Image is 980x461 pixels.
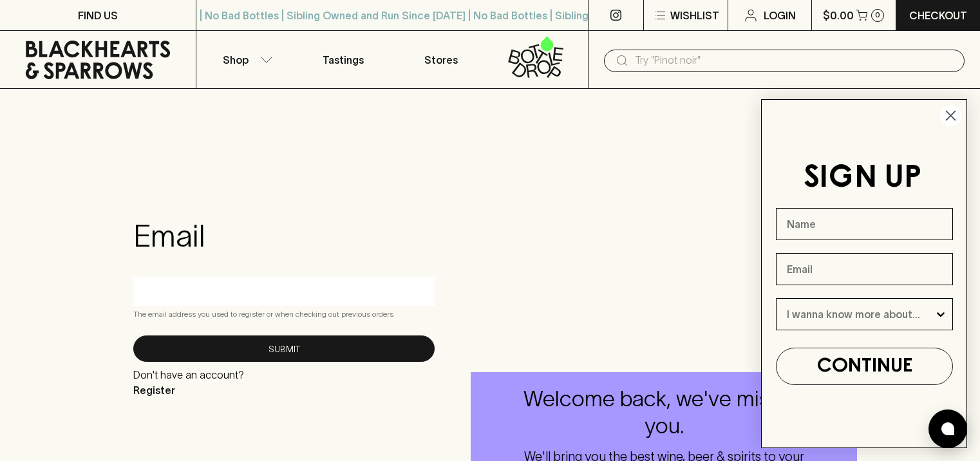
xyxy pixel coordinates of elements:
p: The email address you used to register or when checking out previous orders [133,308,435,321]
a: Stores [392,31,490,88]
p: FIND US [78,8,118,23]
p: Login [764,8,796,23]
input: I wanna know more about... [787,299,934,330]
input: Name [776,208,953,240]
p: $0.00 [823,8,854,23]
h3: Email [133,218,435,254]
img: pjver.png [471,115,857,372]
button: CONTINUE [776,348,953,385]
p: Don't have an account? [133,367,244,382]
p: 0 [875,12,880,19]
p: Tastings [323,52,364,68]
p: Register [133,382,244,398]
p: Stores [424,52,458,68]
input: Email [776,253,953,285]
img: bubble-icon [941,422,954,435]
div: FLYOUT Form [748,86,980,461]
button: Submit [133,335,435,362]
button: Show Options [934,299,947,330]
button: Close dialog [939,104,962,127]
span: SIGN UP [804,164,921,193]
h4: Welcome back, we've missed you. [517,386,811,440]
p: Checkout [909,8,967,23]
input: Try "Pinot noir" [635,50,954,71]
p: Wishlist [670,8,719,23]
p: Shop [223,52,249,68]
a: Tastings [294,31,392,88]
button: Shop [196,31,294,88]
